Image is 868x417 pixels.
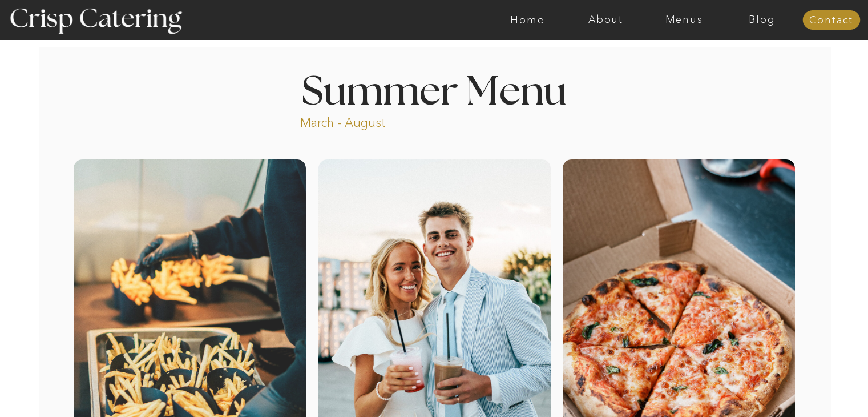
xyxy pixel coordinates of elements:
iframe: podium webchat widget bubble [754,360,868,417]
h1: Summer Menu [276,73,593,106]
a: Blog [723,14,801,26]
a: Home [488,14,567,26]
p: March - August [300,114,457,127]
a: Menus [645,14,723,26]
a: Contact [802,15,860,26]
a: About [567,14,645,26]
